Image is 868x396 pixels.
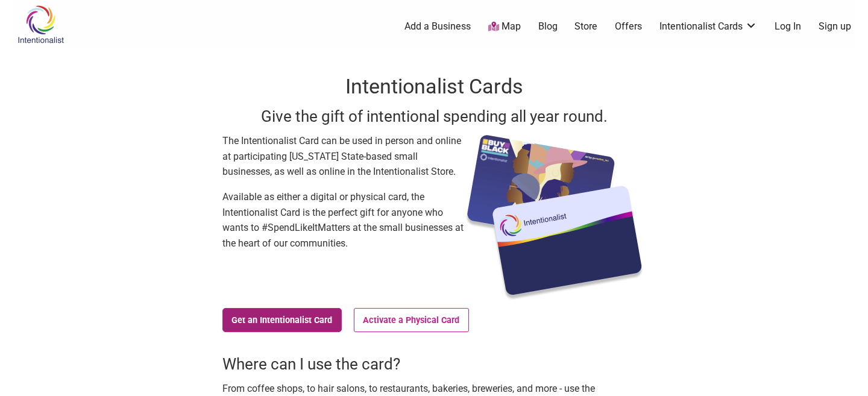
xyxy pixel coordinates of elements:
img: Intentionalist [12,5,69,44]
a: Sign up [819,20,851,33]
p: The Intentionalist Card can be used in person and online at participating [US_STATE] State-based ... [222,133,464,180]
a: Offers [615,20,642,33]
p: Available as either a digital or physical card, the Intentionalist Card is the perfect gift for a... [222,189,464,251]
a: Map [488,20,521,34]
img: Intentionalist Card [464,133,646,302]
a: Activate a Physical Card [354,308,469,332]
h3: Give the gift of intentional spending all year round. [222,105,646,127]
a: Store [574,20,597,33]
h3: Where can I use the card? [222,353,646,375]
a: Blog [538,20,558,33]
a: Get an Intentionalist Card [222,308,342,332]
a: Intentionalist Cards [659,20,757,33]
a: Log In [775,20,801,33]
h1: Intentionalist Cards [222,72,646,101]
a: Add a Business [404,20,471,33]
